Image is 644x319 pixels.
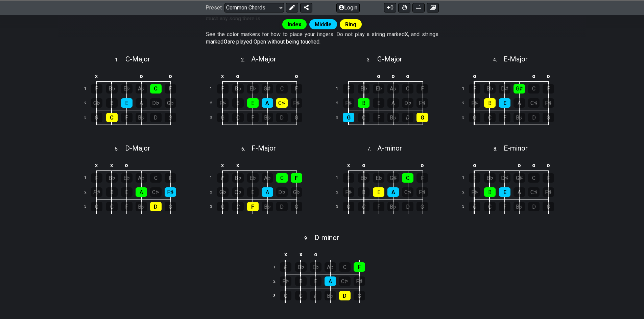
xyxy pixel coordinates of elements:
td: 1 [332,171,348,185]
td: 1 [458,82,474,96]
div: F [469,84,480,94]
div: F [91,84,102,94]
div: G [291,202,302,211]
div: C♯ [339,276,351,286]
div: B♭ [514,202,525,211]
div: D [276,113,288,122]
td: 1 [332,82,348,96]
div: A♭ [387,84,399,94]
div: E [121,187,133,197]
div: G [91,202,102,211]
td: 3 [458,110,474,125]
div: B [358,187,369,197]
div: C [484,202,496,211]
div: D [150,113,162,122]
div: F [343,173,354,183]
td: o [415,160,430,171]
div: F [543,173,554,183]
span: Preset [206,4,222,11]
div: G [354,291,365,300]
div: B♭ [325,291,336,300]
div: E [310,276,321,286]
td: x [215,71,231,82]
div: A [262,98,273,108]
div: F♯ [469,187,480,197]
td: 2 [458,185,474,200]
div: G [469,202,480,211]
td: 3 [80,200,96,214]
strong: O [223,38,228,45]
div: C [402,84,413,94]
div: F♯ [416,187,428,197]
div: E♭ [121,173,133,183]
div: B♭ [136,113,147,122]
td: x [293,249,308,260]
td: x [89,160,104,171]
div: G [543,113,554,122]
td: 2 [206,96,222,110]
td: o [401,71,415,82]
div: E♭ [373,84,384,94]
td: 1 [458,171,474,185]
td: 1 [206,171,222,185]
td: o [356,160,372,171]
div: B [106,187,118,197]
span: 8 . [494,145,504,153]
div: E♭ [121,84,133,94]
div: G♭ [291,187,302,197]
div: G [416,113,428,122]
div: A [387,98,399,108]
div: D [402,202,413,211]
td: 1 [206,82,222,96]
div: B♭ [232,84,244,94]
div: A [136,98,147,108]
div: B [484,187,496,197]
select: Preset [224,3,284,12]
span: D - minor [314,234,339,242]
span: G - Major [377,55,402,63]
div: C [150,173,162,183]
div: G [343,113,354,122]
td: 2 [332,185,348,200]
div: B♭ [295,262,307,272]
div: F♯ [354,276,365,286]
div: G♯ [514,84,525,94]
div: E [499,98,510,108]
div: D [528,202,540,211]
td: x [230,160,245,171]
div: D [339,291,351,300]
div: F♯ [543,187,554,197]
div: G [280,291,291,300]
div: C♯ [528,187,540,197]
div: F [373,202,384,211]
div: C [484,113,496,122]
td: 2 [269,274,285,289]
td: o [230,71,245,82]
div: B [484,98,496,108]
div: C [358,113,369,122]
div: B♭ [514,113,525,122]
div: G♭ [165,98,176,108]
td: o [527,71,541,82]
span: E - Major [503,55,528,63]
div: D♯ [499,173,510,183]
div: F♯ [291,98,302,108]
td: o [467,160,482,171]
div: F [291,84,302,94]
div: F [543,84,554,94]
div: F [416,173,428,183]
div: C [295,291,307,300]
td: 1 [269,260,285,274]
td: o [119,160,134,171]
td: 3 [269,289,285,303]
div: B♭ [358,84,369,94]
button: Edit Preset [286,3,298,12]
div: F♯ [343,187,354,197]
div: G♭ [217,187,229,197]
div: F [499,202,510,211]
div: C [358,202,369,211]
span: Middle [315,20,332,29]
div: A♭ [262,173,273,183]
td: 3 [206,110,222,125]
button: Login [336,3,360,12]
